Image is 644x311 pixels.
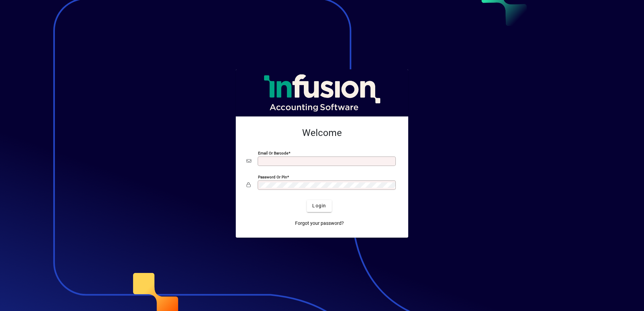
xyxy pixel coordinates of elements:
[312,202,326,209] span: Login
[258,150,288,155] mat-label: Email or Barcode
[307,200,331,212] button: Login
[295,220,344,227] span: Forgot your password?
[247,127,397,139] h2: Welcome
[292,217,347,230] a: Forgot your password?
[258,174,287,179] mat-label: Password or Pin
